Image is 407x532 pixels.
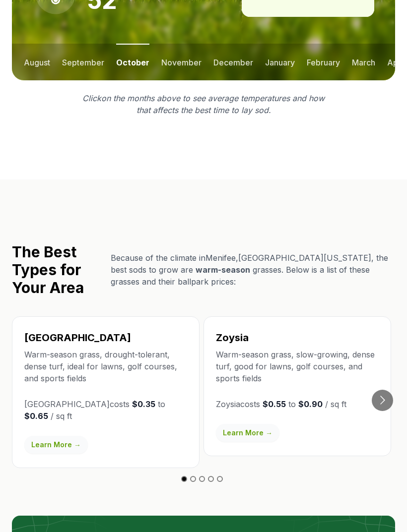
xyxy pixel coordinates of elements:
p: Zoysia costs to / sq ft [216,398,379,410]
button: january [265,44,295,80]
button: november [161,44,202,80]
button: Go to slide 4 [208,476,214,482]
button: february [307,44,340,80]
button: august [24,44,50,80]
button: Go to slide 1 [181,476,187,482]
button: Go to slide 5 [217,476,223,482]
p: Click on the months above to see average temperatures and how that affects the best time to lay sod. [76,92,331,116]
button: Go to slide 3 [199,476,205,482]
strong: $0.90 [298,399,323,409]
strong: $0.35 [132,399,155,409]
h3: Zoysia [216,331,379,345]
p: [GEOGRAPHIC_DATA] costs to / sq ft [24,398,187,422]
button: Go to slide 2 [190,476,196,482]
h2: The Best Types for Your Area [12,243,103,296]
span: warm-season [196,265,250,275]
button: september [62,44,104,80]
p: Warm-season grass, drought-tolerant, dense turf, ideal for lawns, golf courses, and sports fields [24,349,187,384]
button: Go to next slide [372,390,393,411]
a: Learn More → [216,424,279,442]
button: march [352,44,375,80]
strong: $0.65 [24,411,48,421]
p: Because of the climate in Menifee , [GEOGRAPHIC_DATA][US_STATE] , the best sods to grow are grass... [111,252,395,288]
strong: $0.55 [263,399,286,409]
button: april [387,44,405,80]
button: october [116,44,149,80]
h3: [GEOGRAPHIC_DATA] [24,331,187,345]
button: december [213,44,253,80]
p: Warm-season grass, slow-growing, dense turf, good for lawns, golf courses, and sports fields [216,349,379,384]
a: Learn More → [24,436,88,454]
